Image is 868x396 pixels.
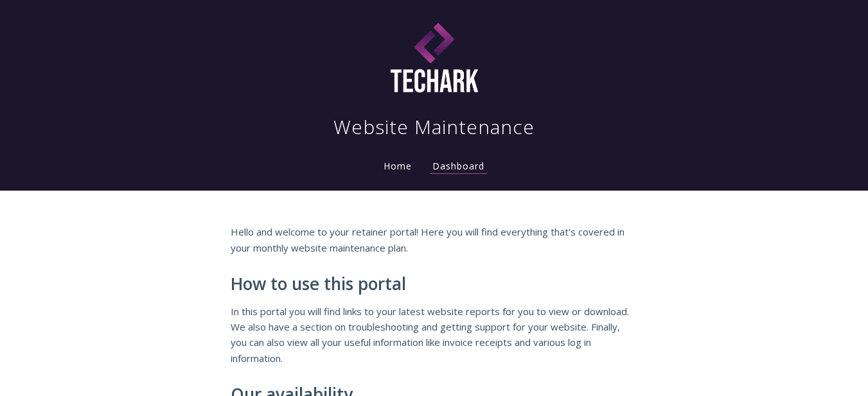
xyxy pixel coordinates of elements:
[231,224,638,255] p: Hello and welcome to your retainer portal! Here you will find everything that's covered in your m...
[231,304,638,366] p: In this portal you will find links to your latest website reports for you to view or download. We...
[430,160,487,174] a: Dashboard
[381,160,414,172] a: Home
[333,114,535,140] h1: Website Maintenance
[231,275,638,294] h2: How to use this portal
